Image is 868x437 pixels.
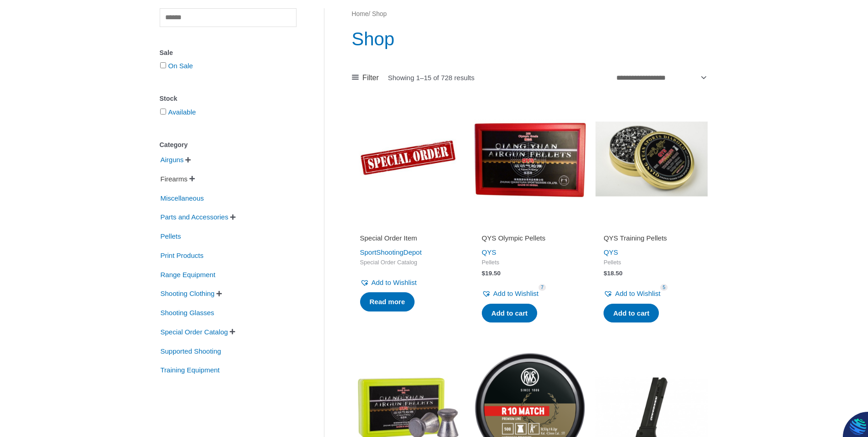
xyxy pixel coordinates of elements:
a: Special Order Item [360,234,456,246]
a: Add to cart: “QYS Olympic Pellets” [482,304,537,323]
a: QYS Olympic Pellets [482,234,578,246]
a: QYS [482,248,496,256]
a: Filter [352,71,379,85]
a: Add to Wishlist [360,276,417,289]
a: Parts and Accessories [160,213,229,220]
span: Firearms [160,171,189,187]
span: $ [482,270,485,277]
span: Filter [362,71,379,85]
h1: Shop [352,26,708,52]
nav: Breadcrumb [352,8,708,20]
iframe: Customer reviews powered by Trustpilot [360,221,456,232]
select: Shop order [613,70,708,85]
span: Add to Wishlist [372,279,417,286]
a: Add to Wishlist [604,287,660,300]
span: Special Order Catalog [160,324,229,340]
h2: QYS Olympic Pellets [482,234,578,243]
span:  [185,157,191,163]
span:  [216,290,222,297]
h2: Special Order Item [360,234,456,243]
span: Training Equipment [160,362,221,378]
span:  [230,328,235,335]
span: Special Order Catalog [360,259,456,267]
a: Shooting Clothing [160,289,216,297]
h2: QYS Training Pellets [604,234,700,243]
span: Pellets [160,229,182,244]
a: Home [352,11,369,17]
span: Add to Wishlist [615,290,660,297]
a: QYS [604,248,618,256]
img: Special Order Item [352,103,464,215]
iframe: Customer reviews powered by Trustpilot [604,221,700,232]
a: Pellets [160,232,182,240]
span: Shooting Glasses [160,305,216,321]
bdi: 18.50 [604,270,622,277]
span:  [230,214,236,220]
a: Supported Shooting [160,346,222,354]
span: 5 [660,284,668,291]
span: Pellets [482,259,578,267]
span: Shooting Clothing [160,286,216,301]
a: QYS Training Pellets [604,234,700,246]
span: 7 [539,284,546,291]
iframe: Customer reviews powered by Trustpilot [482,221,578,232]
img: QYS Training Pellets [595,103,708,215]
img: QYS Olympic Pellets [474,103,586,215]
a: Miscellaneous [160,193,205,201]
a: Add to Wishlist [482,287,539,300]
p: Showing 1–15 of 728 results [388,74,474,81]
input: Available [160,109,166,115]
div: Stock [160,92,297,105]
div: Category [160,138,297,152]
a: On Sale [168,62,193,70]
a: Read more about “Special Order Item” [360,292,415,311]
a: Range Equipment [160,270,216,278]
span: Print Products [160,248,205,263]
a: Airguns [160,155,185,163]
a: Print Products [160,251,205,259]
span: Supported Shooting [160,344,222,359]
span: Pellets [604,259,700,267]
span: Miscellaneous [160,191,205,206]
a: Training Equipment [160,366,221,373]
a: Available [168,108,196,116]
input: On Sale [160,62,166,68]
a: Firearms [160,175,189,182]
span: Range Equipment [160,267,216,283]
span:  [189,175,195,182]
span: Add to Wishlist [493,290,539,297]
a: Add to cart: “QYS Training Pellets” [604,304,659,323]
bdi: 19.50 [482,270,501,277]
div: Sale [160,46,297,60]
span: Airguns [160,152,185,168]
span: $ [604,270,607,277]
a: SportShootingDepot [360,248,422,256]
a: Shooting Glasses [160,308,216,316]
span: Parts and Accessories [160,209,229,225]
a: Special Order Catalog [160,328,229,335]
